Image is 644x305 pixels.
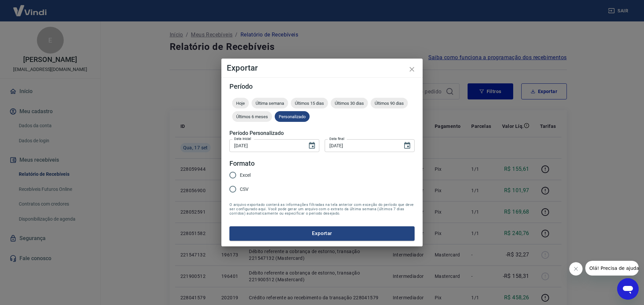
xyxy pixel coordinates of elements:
iframe: Botão para abrir a janela de mensagens [617,278,639,300]
input: DD/MM/YYYY [325,139,398,152]
span: Olá! Precisa de ajuda? [4,5,56,10]
div: Últimos 30 dias [331,98,368,108]
button: Exportar [229,226,415,240]
span: Últimos 15 dias [291,101,328,106]
span: Hoje [232,101,249,106]
button: close [404,61,420,77]
button: Choose date, selected date is 10 de set de 2025 [305,139,319,152]
button: Choose date, selected date is 17 de set de 2025 [400,139,414,152]
input: DD/MM/YYYY [229,139,303,152]
div: Últimos 6 meses [232,111,272,122]
legend: Formato [229,159,255,168]
span: Últimos 30 dias [331,101,368,106]
h5: Período Personalizado [229,130,415,137]
label: Data inicial [234,136,251,141]
label: Data final [329,136,344,141]
span: Personalizado [275,114,310,119]
div: Personalizado [275,111,310,122]
span: O arquivo exportado conterá as informações filtradas na tela anterior com exceção do período que ... [229,203,415,216]
span: CSV [240,186,249,193]
span: Excel [240,172,251,179]
span: Últimos 6 meses [232,114,272,119]
span: Última semana [252,101,288,106]
iframe: Mensagem da empresa [585,261,639,276]
div: Últimos 90 dias [371,98,408,108]
div: Última semana [252,98,288,108]
h5: Período [229,83,415,90]
div: Últimos 15 dias [291,98,328,108]
div: Hoje [232,98,249,108]
h4: Exportar [227,64,417,72]
span: Últimos 90 dias [371,101,408,106]
iframe: Fechar mensagem [569,262,583,276]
